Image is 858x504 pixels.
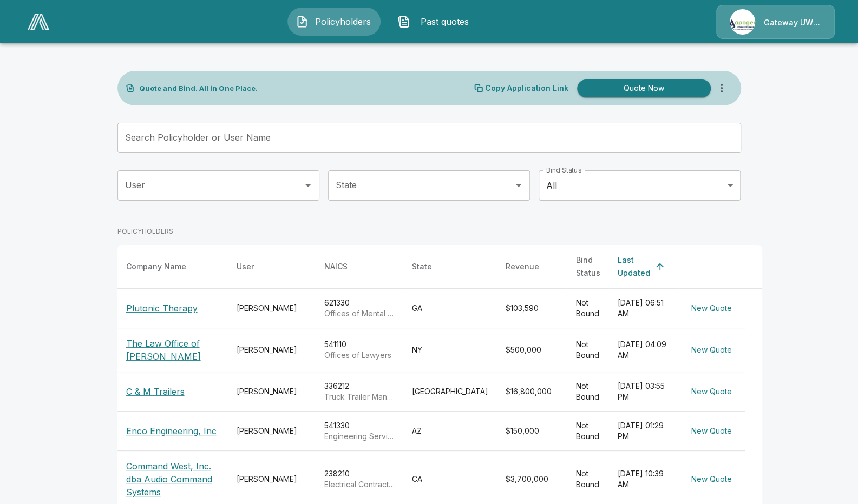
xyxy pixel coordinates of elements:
p: POLICYHOLDERS [117,227,173,236]
td: AZ [403,412,497,451]
p: Gateway UW dba Apogee [764,17,821,28]
button: New Quote [687,382,736,402]
p: The Law Office of [PERSON_NAME] [126,337,219,363]
p: Truck Trailer Manufacturing [324,392,395,402]
div: Last Updated [618,254,650,280]
img: AA Logo [28,14,49,30]
th: Bind Status [567,245,609,289]
td: $103,590 [497,289,567,328]
button: New Quote [687,421,736,441]
p: Quote and Bind. All in One Place. [139,85,258,92]
div: Revenue [506,260,539,273]
td: [DATE] 04:09 AM [609,328,678,372]
img: Past quotes Icon [397,15,410,28]
p: Engineering Services [324,431,395,442]
button: Policyholders IconPolicyholders [287,8,381,36]
button: Quote Now [577,79,711,97]
div: Company Name [126,260,186,273]
td: Not Bound [567,328,609,372]
div: 336212 [324,381,395,402]
td: Not Bound [567,412,609,451]
a: Agency IconGateway UW dba Apogee [716,5,835,39]
td: [DATE] 01:29 PM [609,412,678,451]
button: Past quotes IconPast quotes [389,8,482,36]
button: more [711,77,732,99]
td: $500,000 [497,328,567,372]
span: Policyholders [313,15,372,28]
td: NY [403,328,497,372]
p: Copy Application Link [485,84,568,92]
p: Offices of Mental Health Practitioners (except Physicians) [324,308,395,319]
p: Electrical Contractors and Other Wiring Installation Contractors [324,479,395,490]
img: Agency Icon [730,9,755,35]
div: User [237,260,254,273]
div: [PERSON_NAME] [237,344,307,355]
td: [DATE] 06:51 AM [609,289,678,328]
div: 541330 [324,420,395,442]
td: [DATE] 03:55 PM [609,372,678,412]
div: [PERSON_NAME] [237,386,307,397]
td: $150,000 [497,412,567,451]
div: [PERSON_NAME] [237,426,307,436]
div: 621330 [324,297,395,319]
div: 541110 [324,339,395,361]
td: GA [403,289,497,328]
button: Open [511,178,526,193]
label: Bind Status [546,165,581,175]
div: NAICS [324,260,348,273]
td: [GEOGRAPHIC_DATA] [403,372,497,412]
div: [PERSON_NAME] [237,303,307,314]
p: Command West, Inc. dba Audio Command Systems [126,460,219,499]
p: C & M Trailers [126,385,185,398]
td: Not Bound [567,372,609,412]
span: Past quotes [415,15,474,28]
div: All [539,170,741,201]
button: Open [300,178,316,193]
td: Not Bound [567,289,609,328]
p: Plutonic Therapy [126,302,198,315]
td: $16,800,000 [497,372,567,412]
div: [PERSON_NAME] [237,474,307,485]
button: New Quote [687,469,736,489]
p: Enco Engineering, Inc [126,425,217,437]
button: New Quote [687,340,736,360]
div: 238210 [324,468,395,490]
div: State [412,260,432,273]
button: New Quote [687,299,736,319]
img: Policyholders Icon [296,15,309,28]
a: Quote Now [573,79,711,97]
p: Offices of Lawyers [324,350,395,361]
